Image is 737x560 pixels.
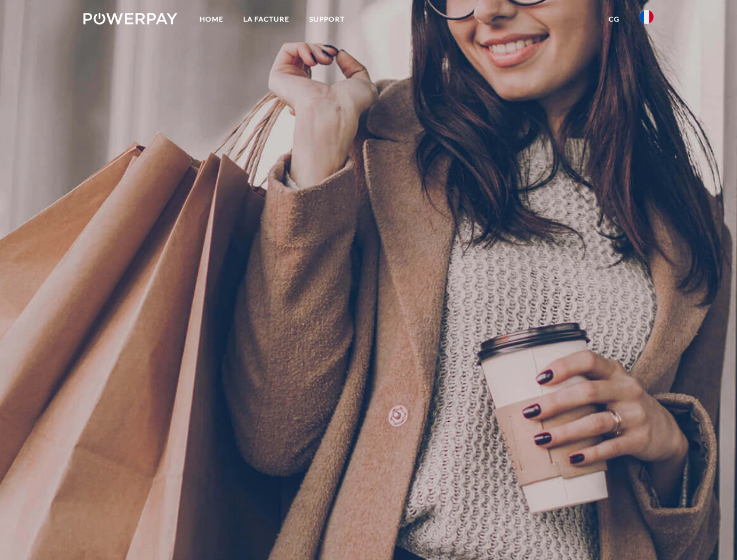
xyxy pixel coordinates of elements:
[83,13,177,24] img: logo-powerpay-white.svg
[599,9,630,30] a: CG
[190,9,233,30] a: Home
[233,9,299,30] a: LA FACTURE
[640,10,654,24] img: fr
[299,9,355,30] a: Support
